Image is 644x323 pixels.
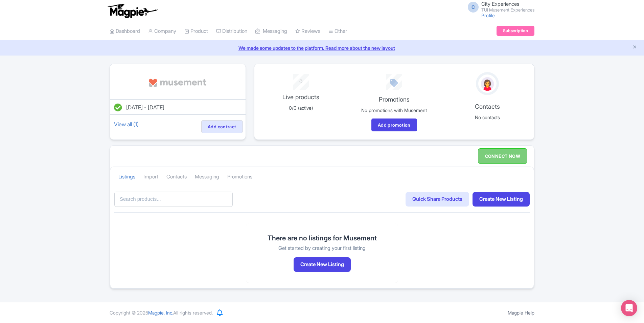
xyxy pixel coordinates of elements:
a: Product [184,22,208,41]
div: Open Intercom Messenger [621,300,637,316]
a: Create New Listing [473,192,530,207]
a: Magpie Help [508,310,534,316]
a: C City Experiences TUI Musement Experiences [464,1,534,12]
p: Promotions [351,95,437,104]
button: Create New Listing [294,257,351,272]
a: Contacts [166,168,187,186]
span: [DATE] - [DATE] [126,104,164,111]
p: No contacts [445,114,530,121]
img: logo-ab69f6fb50320c5b225c76a69d11143b.png [106,3,159,18]
span: Magpie, Inc. [148,310,173,316]
a: Messaging [195,168,219,186]
span: C [468,2,479,13]
a: Quick Share Products [406,192,469,207]
a: Reviews [295,22,320,41]
a: Add promotion [371,119,417,131]
a: Other [328,22,347,41]
a: Dashboard [110,22,140,41]
a: Profile [481,13,495,18]
a: View all (1) [113,120,140,129]
p: Live products [258,92,344,102]
div: Copyright © 2025 All rights reserved. [106,309,217,316]
div: 0 [258,74,344,86]
h2: There are no listings for Musement [268,234,377,242]
a: Promotions [227,168,252,186]
a: Import [143,168,158,186]
span: City Experiences [481,1,519,7]
img: fd58q73ijqpthwdnpuqf.svg [147,72,208,94]
p: 0/0 (active) [258,104,344,111]
a: Listings [118,168,135,186]
a: Add contract [201,120,243,133]
small: TUI Musement Experiences [481,8,534,12]
p: Get started by creating your first listing [278,244,366,252]
input: Search products... [114,192,233,207]
p: Contacts [445,102,530,111]
a: We made some updates to the platform. Read more about the new layout [4,44,640,51]
a: Subscription [497,26,534,36]
a: Distribution [216,22,247,41]
a: Company [148,22,176,41]
a: Messaging [255,22,287,41]
button: Close announcement [632,44,637,51]
img: avatar_key_member-9c1dde93af8b07d7383eb8b5fb890c87.png [480,76,495,92]
a: CONNECT NOW [478,148,527,164]
p: No promotions with Musement [351,107,437,114]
